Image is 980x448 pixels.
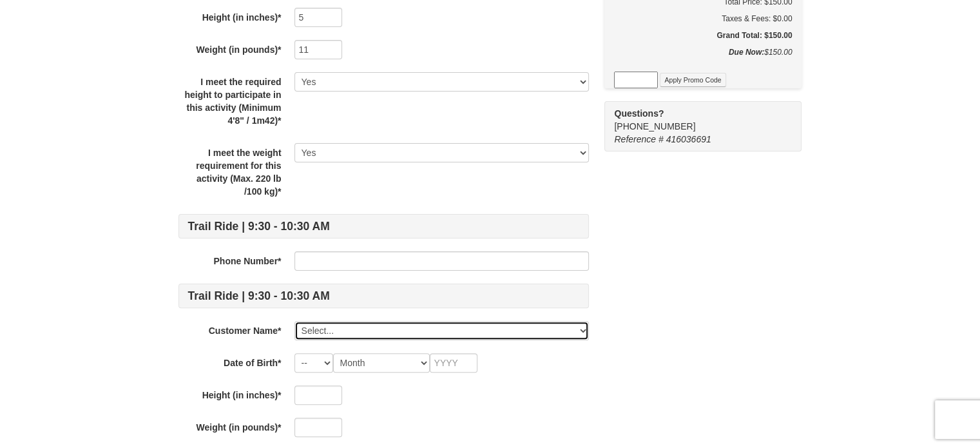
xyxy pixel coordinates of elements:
[197,422,282,433] strong: Weight (in pounds)*
[614,29,792,42] h5: Grand Total: $150.00
[614,134,663,144] span: Reference #
[196,148,281,197] strong: I meet the weight requirement for this activity (Max. 220 lb /100 kg)*
[614,107,778,131] span: [PHONE_NUMBER]
[202,12,282,23] strong: Height (in inches)*
[213,256,281,266] strong: Phone Number*
[178,284,589,308] h4: Trail Ride | 9:30 - 10:30 AM
[729,48,764,57] strong: Due Now:
[202,390,282,400] strong: Height (in inches)*
[224,358,281,368] strong: Date of Birth*
[178,214,589,239] h4: Trail Ride | 9:30 - 10:30 AM
[614,108,664,119] strong: Questions?
[184,77,281,126] strong: I meet the required height to participate in this activity (Minimum 4'8" / 1m42)*
[666,134,711,144] span: 416036691
[209,326,282,336] strong: Customer Name*
[197,44,282,55] strong: Weight (in pounds)*
[430,353,477,373] input: YYYY
[614,46,792,72] div: $150.00
[660,73,725,87] button: Apply Promo Code
[614,12,792,25] div: Taxes & Fees: $0.00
